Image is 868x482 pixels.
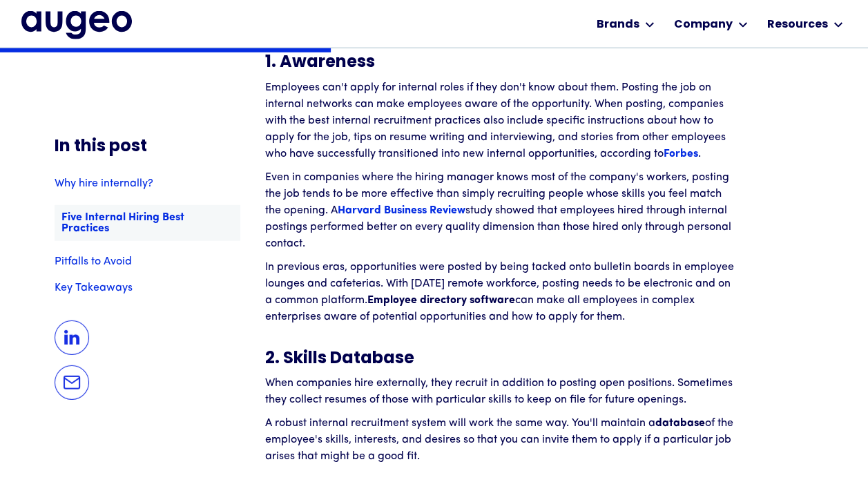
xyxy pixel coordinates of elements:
img: Augeo's full logo in midnight blue. [21,11,132,39]
strong: database [655,418,705,429]
div: Brands [597,17,639,33]
p: When companies hire externally, they recruit in addition to posting open positions. Sometimes the... [265,375,735,408]
a: Harvard Business Review [338,205,465,216]
h5: In this post [55,138,240,156]
p: Employees can't apply for internal roles if they don't know about them. Posting the job on intern... [265,79,735,162]
a: home [21,11,132,39]
a: Key Takeaways [55,283,240,294]
a: Forbes [664,148,698,160]
div: Company [674,17,733,33]
h3: 2. Skills Database [265,332,735,369]
div: Resources [767,17,828,33]
a: Five Internal Hiring Best Practices [55,205,240,242]
a: Why hire internally? [55,178,240,189]
a: Pitfalls to Avoid [55,256,240,267]
p: A robust internal recruitment system will work the same way. You'll maintain a of the employee's ... [265,415,735,465]
strong: Employee directory software [367,295,515,306]
h3: 1. Awareness [265,54,735,72]
p: Even in companies where the hiring manager knows most of the company's workers, posting the job t... [265,169,735,252]
p: In previous eras, opportunities were posted by being tacked onto bulletin boards in employee loun... [265,259,735,325]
